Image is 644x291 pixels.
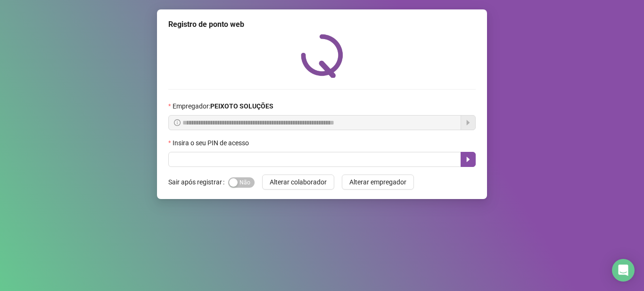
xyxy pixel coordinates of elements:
div: Open Intercom Messenger [612,259,635,282]
span: Alterar colaborador [270,177,327,187]
label: Sair após registrar [168,175,228,190]
button: Alterar empregador [342,175,414,190]
button: Alterar colaborador [262,175,334,190]
label: Insira o seu PIN de acesso [168,138,255,148]
img: QRPoint [301,34,343,78]
span: caret-right [464,156,472,163]
span: Empregador : [173,101,273,111]
span: info-circle [174,119,181,126]
span: Alterar empregador [349,177,406,187]
strong: PEIXOTO SOLUÇÕES [210,102,273,110]
div: Registro de ponto web [168,19,476,30]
